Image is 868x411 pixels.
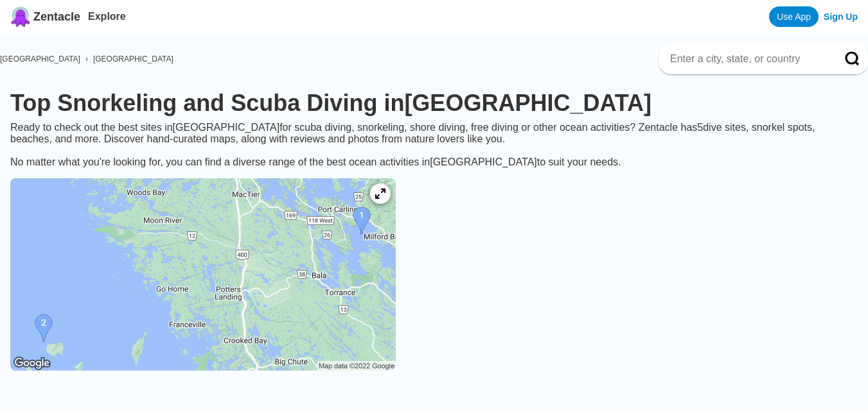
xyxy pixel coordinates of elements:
img: Muskoka District Municipality dive site map [10,178,396,371]
input: Enter a city, state, or country [669,53,827,65]
img: Zentacle logo [10,6,31,27]
h1: Top Snorkeling and Scuba Diving in [GEOGRAPHIC_DATA] [10,90,858,117]
span: › [85,55,88,63]
a: [GEOGRAPHIC_DATA] [93,55,173,63]
a: Explore [88,11,126,22]
a: Zentacle logoZentacle [10,6,80,27]
a: Use App [769,6,819,27]
a: Sign Up [824,12,858,22]
span: Zentacle [33,10,80,24]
